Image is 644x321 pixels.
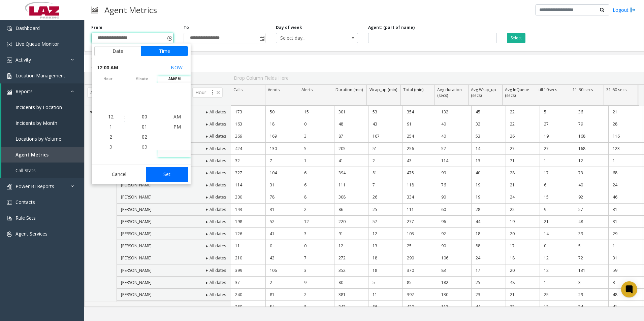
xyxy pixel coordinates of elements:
[471,87,496,98] span: Avg Wrap_up (secs)
[210,280,226,285] span: All dates
[608,179,643,191] td: 24
[7,42,12,47] img: 'icon'
[507,33,525,43] button: Select
[7,200,12,205] img: 'icon'
[265,240,300,252] td: 0
[506,155,540,167] td: 71
[334,289,368,301] td: 381
[540,264,574,277] td: 12
[15,151,49,158] span: Agent Metrics
[574,191,608,203] td: 92
[608,130,643,142] td: 116
[210,255,226,261] span: All dates
[300,143,334,155] td: 5
[334,155,368,167] td: 41
[573,87,593,93] span: 11-30 secs
[471,277,506,289] td: 25
[334,130,368,142] td: 87
[402,191,437,203] td: 334
[7,216,12,221] img: 'icon'
[108,113,114,120] span: 12
[506,179,540,191] td: 21
[231,252,265,264] td: 210
[210,194,226,200] span: All dates
[1,131,84,147] a: Locations by Volume
[437,130,471,142] td: 40
[7,73,12,79] img: 'icon'
[231,143,265,155] td: 424
[368,106,402,118] td: 53
[231,264,265,277] td: 399
[91,25,102,31] label: From
[334,118,368,130] td: 48
[540,118,574,130] td: 27
[402,118,437,130] td: 91
[402,228,437,240] td: 103
[15,41,59,47] span: Live Queue Monitor
[300,118,334,130] td: 0
[402,106,437,118] td: 354
[265,289,300,301] td: 81
[437,264,471,277] td: 83
[168,62,185,74] button: Select now
[540,130,574,142] td: 19
[210,146,226,151] span: All dates
[402,143,437,155] td: 256
[91,2,98,18] img: pageIcon
[471,179,506,191] td: 19
[403,87,423,93] span: Total (min)
[94,46,141,56] button: Date tab
[574,167,608,179] td: 73
[233,87,243,93] span: Calls
[142,134,147,140] span: 02
[368,118,402,130] td: 43
[146,167,188,182] button: Set
[15,136,61,142] span: Locations by Volume
[368,25,415,31] label: Agent: (part of name)
[368,264,402,277] td: 18
[613,6,636,13] a: Logout
[231,155,265,167] td: 32
[121,194,152,200] span: [PERSON_NAME]
[265,191,300,203] td: 78
[300,240,334,252] td: 0
[276,33,342,43] span: Select day...
[402,216,437,228] td: 277
[15,104,62,110] span: Incidents by Location
[300,130,334,142] td: 3
[173,113,181,120] span: AM
[608,106,643,118] td: 21
[574,155,608,167] td: 12
[437,216,471,228] td: 96
[121,292,152,297] span: [PERSON_NAME]
[574,143,608,155] td: 168
[540,228,574,240] td: 14
[471,216,506,228] td: 44
[540,179,574,191] td: 6
[368,289,402,301] td: 11
[506,106,540,118] td: 22
[402,155,437,167] td: 43
[506,228,540,240] td: 20
[210,207,226,212] span: All dates
[210,109,226,115] span: All dates
[506,240,540,252] td: 17
[437,143,471,155] td: 52
[92,76,124,81] span: hour
[506,204,540,216] td: 22
[506,143,540,155] td: 27
[210,182,226,188] span: All dates
[574,277,608,289] td: 3
[402,277,437,289] td: 85
[471,252,506,264] td: 24
[506,167,540,179] td: 28
[15,215,36,221] span: Rule Sets
[142,123,147,130] span: 01
[265,155,300,167] td: 7
[121,182,152,188] span: [PERSON_NAME]
[7,231,12,237] img: 'icon'
[437,118,471,130] td: 40
[608,167,643,179] td: 68
[368,277,402,289] td: 5
[574,130,608,142] td: 168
